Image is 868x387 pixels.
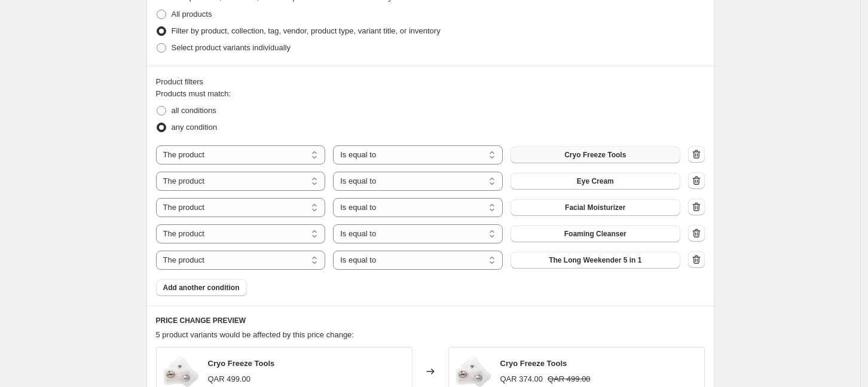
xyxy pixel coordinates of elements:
[156,89,231,98] span: Products must match:
[564,150,626,160] span: Cryo Freeze Tools
[564,229,626,239] span: Foaming Cleanser
[172,10,212,19] span: All products
[565,203,625,212] span: Facial Moisturizer
[548,373,591,385] strike: QAR 499.00
[511,147,680,163] button: Cryo Freeze Tools
[511,199,680,216] button: Facial Moisturizer
[172,43,291,52] span: Select product variants individually
[172,123,218,132] span: any condition
[172,106,216,115] span: all conditions
[500,359,567,368] span: Cryo Freeze Tools
[511,173,680,190] button: Eye Cream
[511,252,680,269] button: The Long Weekender 5 in 1
[156,279,247,296] button: Add another condition
[156,330,354,339] span: 5 product variants would be affected by this price change:
[163,283,240,292] span: Add another condition
[172,26,441,35] span: Filter by product, collection, tag, vendor, product type, variant title, or inventory
[156,76,705,88] div: Product filters
[577,176,614,186] span: Eye Cream
[500,373,543,385] div: QAR 374.00
[208,373,251,385] div: QAR 499.00
[511,226,680,242] button: Foaming Cleanser
[156,316,705,325] h6: PRICE CHANGE PREVIEW
[208,359,275,368] span: Cryo Freeze Tools
[549,255,641,265] span: The Long Weekender 5 in 1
